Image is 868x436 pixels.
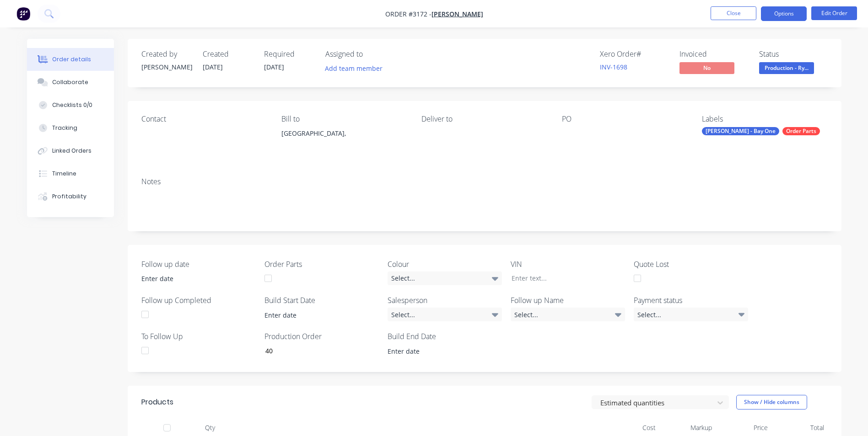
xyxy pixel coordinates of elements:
[811,6,857,20] button: Edit Order
[52,170,76,178] div: Timeline
[702,127,779,135] div: [PERSON_NAME] - Bay One
[759,62,814,74] span: Production - Ry...
[27,117,114,139] button: Tracking
[52,101,92,109] div: Checklists 0/0
[634,308,748,321] div: Select...
[702,115,827,123] div: Labels
[16,7,30,21] img: Factory
[320,62,387,74] button: Add team member
[264,331,379,342] label: Production Order
[711,6,756,20] button: Close
[325,62,388,74] button: Add team member
[388,308,502,321] div: Select...
[421,115,547,123] div: Deliver to
[679,50,748,58] div: Invoiced
[600,63,627,71] a: INV-1698
[141,295,256,306] label: Follow up Completed
[388,259,502,270] label: Colour
[634,295,748,306] label: Payment status
[385,10,431,18] span: Order #3172 -
[388,271,502,285] div: Select...
[141,397,173,408] div: Products
[52,78,88,86] div: Collaborate
[736,395,807,409] button: Show / Hide columns
[141,259,256,270] label: Follow up date
[562,115,687,123] div: PO
[431,10,483,18] a: [PERSON_NAME]
[511,259,625,270] label: VIN
[761,6,807,21] button: Options
[27,94,114,117] button: Checklists 0/0
[679,62,734,74] span: No
[27,48,114,71] button: Order details
[27,139,114,162] button: Linked Orders
[27,71,114,94] button: Collaborate
[52,55,91,64] div: Order details
[141,62,192,72] div: [PERSON_NAME]
[511,308,625,321] div: Select...
[141,177,828,186] div: Notes
[135,272,249,286] input: Enter date
[27,162,114,185] button: Timeline
[281,127,407,156] div: [GEOGRAPHIC_DATA],
[52,192,86,201] div: Profitability
[388,295,502,306] label: Salesperson
[258,308,372,322] input: Enter date
[52,124,77,132] div: Tracking
[264,259,379,270] label: Order Parts
[634,259,748,270] label: Quote Lost
[52,147,92,155] div: Linked Orders
[759,50,828,58] div: Status
[281,115,407,123] div: Bill to
[325,50,417,58] div: Assigned to
[258,344,378,357] input: Enter number...
[203,50,253,58] div: Created
[203,63,223,71] span: [DATE]
[264,50,314,58] div: Required
[388,331,502,342] label: Build End Date
[27,185,114,208] button: Profitability
[281,127,407,140] div: [GEOGRAPHIC_DATA],
[759,62,814,76] button: Production - Ry...
[264,295,379,306] label: Build Start Date
[511,295,625,306] label: Follow up Name
[381,344,495,358] input: Enter date
[782,127,820,135] div: Order Parts
[264,63,284,71] span: [DATE]
[141,115,267,123] div: Contact
[141,331,256,342] label: To Follow Up
[600,50,669,58] div: Xero Order #
[141,50,192,58] div: Created by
